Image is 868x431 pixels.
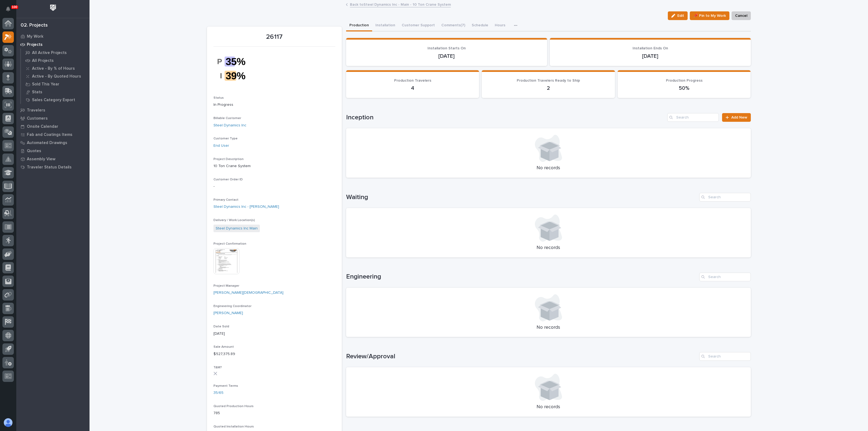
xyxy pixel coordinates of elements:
[32,98,75,103] p: Sales Category Export
[16,130,90,139] a: Fab and Coatings Items
[666,79,703,82] span: Production Progress
[722,113,751,122] a: Add New
[213,331,335,337] p: [DATE]
[213,184,335,189] p: -
[372,20,398,31] button: Installation
[27,132,72,137] p: Fab and Coatings Items
[492,20,509,31] button: Hours
[16,122,90,130] a: Onsite Calendar
[21,65,90,72] a: Active - By % of Hours
[213,137,238,140] span: Customer Type
[213,163,335,169] p: 10 Ton Crane System
[517,79,580,82] span: Production Travelers Ready to Ship
[213,405,254,408] span: Quoted Production Hours
[21,88,90,96] a: Stats
[213,410,335,416] p: 785
[32,50,67,55] p: All Active Projects
[488,85,608,91] p: 2
[213,366,222,369] span: T&M?
[32,82,59,87] p: Sold This Year
[213,305,251,308] span: Engineering Coordinator
[32,66,75,71] p: Active - By % of Hours
[16,114,90,122] a: Customers
[213,143,229,149] a: End User
[353,53,541,59] p: [DATE]
[213,345,234,349] span: Sale Amount
[667,113,719,122] input: Search
[16,147,90,155] a: Quotes
[699,273,751,281] input: Search
[213,178,243,181] span: Customer Order ID
[32,90,42,95] p: Stats
[27,116,48,121] p: Customers
[21,72,90,80] a: Active - By Quoted Hours
[213,204,279,210] a: Steel Dynamics Inc - [PERSON_NAME]
[16,106,90,114] a: Travelers
[213,158,244,161] span: Project Description
[21,96,90,104] a: Sales Category Export
[213,325,229,328] span: Date Sold
[213,102,335,108] p: In Progress
[677,13,684,18] span: Edit
[16,155,90,163] a: Assembly View
[21,23,48,28] div: 02. Projects
[12,5,17,9] p: 100
[27,149,41,154] p: Quotes
[350,1,451,7] a: Back toSteel Dynamics Inc - Main - 10 Ton Crane System
[213,284,239,288] span: Project Manager
[213,242,246,245] span: Project Confirmation
[394,79,431,82] span: Production Travelers
[353,404,744,410] p: No records
[213,33,335,41] p: 26117
[346,114,665,122] h1: Inception
[427,46,466,50] span: Installation Starts On
[16,40,90,49] a: Projects
[27,165,72,170] p: Traveler Status Details
[468,20,492,31] button: Schedule
[21,57,90,64] a: All Projects
[21,80,90,88] a: Sold This Year
[693,12,726,19] span: 📌 Pin to My Work
[21,49,90,56] a: All Active Projects
[556,53,744,59] p: [DATE]
[398,20,438,31] button: Customer Support
[213,50,254,87] img: 2JR66_WmaUCBw2dI3A36pAPiiuQP98oTNCEAi78nqfE
[27,141,67,145] p: Automated Drawings
[699,193,751,202] input: Search
[48,3,58,13] img: Workspace Logo
[2,417,14,428] button: users-avatar
[353,325,744,331] p: No records
[213,219,255,222] span: Delivery / Work Location(s)
[731,116,747,119] span: Add New
[7,7,14,15] div: Notifications100
[699,352,751,361] input: Search
[732,11,751,20] button: Cancel
[213,310,243,316] a: [PERSON_NAME]
[16,163,90,171] a: Traveler Status Details
[353,245,744,251] p: No records
[27,124,58,129] p: Onsite Calendar
[213,425,254,428] span: Quoted Installation Hours
[213,123,246,128] a: Steel Dynamics Inc
[690,11,729,20] button: 📌 Pin to My Work
[668,11,688,20] button: Edit
[16,32,90,40] a: My Work
[2,3,14,15] button: Notifications
[438,20,468,31] button: Comments (7)
[346,20,372,31] button: Production
[213,290,283,296] a: [PERSON_NAME][DEMOGRAPHIC_DATA]
[353,85,473,91] p: 4
[346,273,697,281] h1: Engineering
[213,117,241,120] span: Billable Customer
[633,46,668,50] span: Installation Ends On
[27,157,55,162] p: Assembly View
[32,58,54,63] p: All Projects
[624,85,744,91] p: 50%
[213,198,238,202] span: Primary Contact
[213,96,224,100] span: Status
[32,74,81,79] p: Active - By Quoted Hours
